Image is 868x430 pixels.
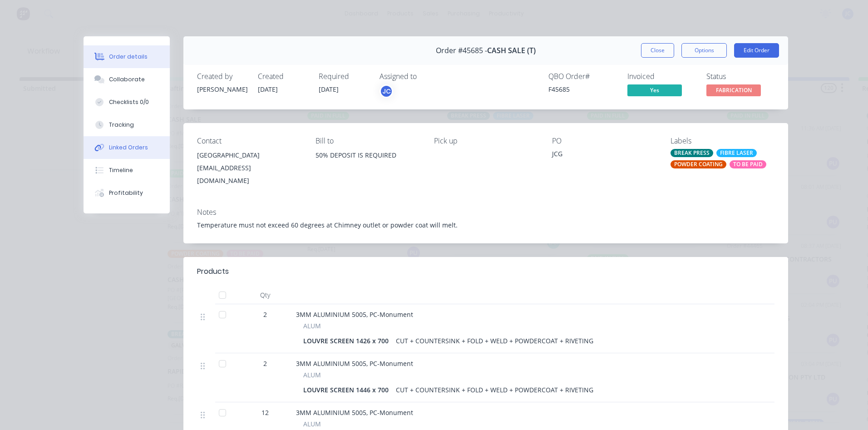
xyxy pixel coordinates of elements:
span: 2 [263,359,267,368]
button: Profitability [84,182,170,204]
div: Tracking [109,121,134,129]
div: Checklists 0/0 [109,98,149,106]
div: Invoiced [627,72,695,81]
span: ALUM [303,370,321,380]
span: 12 [261,408,269,417]
div: CUT + COUNTERSINK + FOLD + WELD + POWDERCOAT + RIVETING [392,334,597,347]
button: Options [681,43,727,58]
div: CUT + COUNTERSINK + FOLD + WELD + POWDERCOAT + RIVETING [392,383,597,396]
button: Checklists 0/0 [84,91,170,114]
div: [EMAIL_ADDRESS][DOMAIN_NAME] [197,162,301,187]
div: Bill to [316,137,419,145]
div: QBO Order # [548,72,616,81]
div: LOUVRE SCREEN 1446 x 700 [303,383,392,396]
div: FIBRE LASER [716,149,757,157]
div: Assigned to [380,72,470,81]
button: Linked Orders [84,136,170,159]
div: 50% DEPOSIT IS REQUIRED [316,149,419,162]
span: FABRICATION [706,84,761,96]
div: TO BE PAID [730,160,766,168]
div: 50% DEPOSIT IS REQUIRED [316,149,419,178]
div: Linked Orders [109,143,148,152]
button: JC [380,84,393,98]
div: Status [706,72,774,81]
div: Labels [671,137,774,145]
button: Collaborate [84,68,170,91]
span: ALUM [303,419,321,429]
div: Pick up [434,137,538,145]
div: PO [552,137,656,145]
span: [DATE] [258,85,278,94]
button: FABRICATION [706,84,761,98]
div: Notes [197,208,774,217]
span: Yes [627,84,682,96]
span: ALUM [303,321,321,331]
div: Collaborate [109,75,145,84]
div: [GEOGRAPHIC_DATA][EMAIL_ADDRESS][DOMAIN_NAME] [197,149,301,187]
button: Close [641,43,674,58]
span: 2 [263,310,267,319]
button: Order details [84,45,170,68]
button: Edit Order [734,43,779,58]
div: Qty [238,286,292,304]
div: Contact [197,137,301,145]
div: POWDER COATING [671,160,726,168]
div: Required [319,72,369,81]
div: Timeline [109,166,133,174]
div: Profitability [109,189,143,197]
button: Timeline [84,159,170,182]
div: [GEOGRAPHIC_DATA] [197,149,301,162]
div: Products [197,266,229,277]
span: CASH SALE (T) [487,46,536,55]
div: Order details [109,53,148,61]
span: 3MM ALUMINIUM 5005, PC-Monument [296,408,413,417]
div: [PERSON_NAME] [197,84,247,94]
div: JCG [552,149,656,162]
div: LOUVRE SCREEN 1426 x 700 [303,334,392,347]
span: Order #45685 - [436,46,487,55]
span: [DATE] [319,85,339,94]
div: F45685 [548,84,616,94]
button: Tracking [84,114,170,136]
div: Created by [197,72,247,81]
div: Temperature must not exceed 60 degrees at Chimney outlet or powder coat will melt. [197,220,774,230]
div: Created [258,72,308,81]
span: 3MM ALUMINIUM 5005, PC-Monument [296,359,413,368]
div: BREAK PRESS [671,149,713,157]
span: 3MM ALUMINIUM 5005, PC-Monument [296,310,413,319]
